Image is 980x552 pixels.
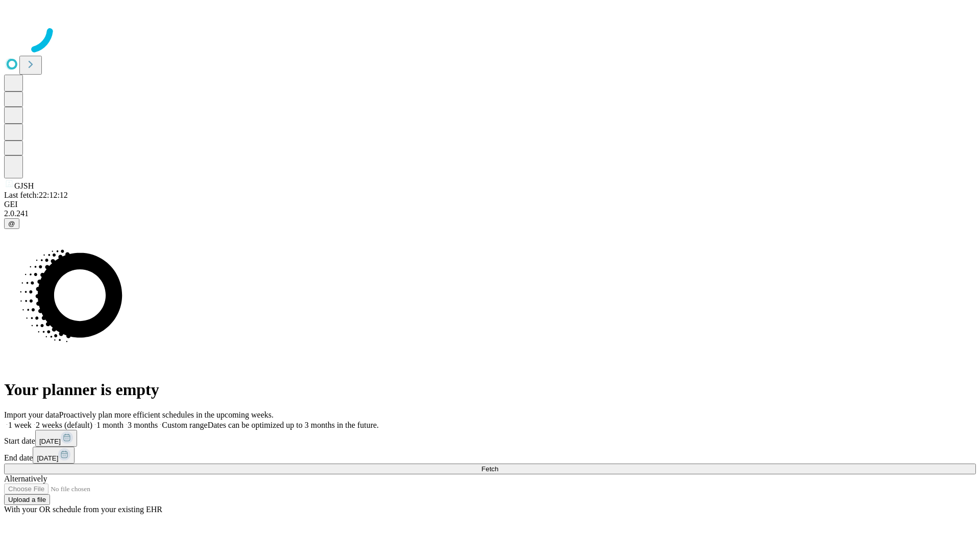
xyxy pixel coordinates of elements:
[4,494,50,505] button: Upload a file
[162,421,207,429] span: Custom range
[36,421,92,429] span: 2 weeks (default)
[4,200,976,209] div: GEI
[8,421,32,429] span: 1 week
[37,454,58,462] span: [DATE]
[208,421,379,429] span: Dates can be optimized up to 3 months in the future.
[4,380,976,399] h1: Your planner is empty
[96,421,124,429] span: 1 month
[14,181,34,190] span: GJSH
[8,220,15,227] span: @
[4,505,162,514] span: With your OR schedule from your existing EHR
[35,430,77,447] button: [DATE]
[4,209,976,218] div: 2.0.241
[4,464,976,474] button: Fetch
[4,430,976,447] div: Start date
[4,410,59,419] span: Import your data
[39,438,61,445] span: [DATE]
[128,421,158,429] span: 3 months
[481,465,498,473] span: Fetch
[59,410,274,419] span: Proactively plan more efficient schedules in the upcoming weeks.
[4,474,47,483] span: Alternatively
[33,447,75,464] button: [DATE]
[4,447,976,464] div: End date
[4,218,19,229] button: @
[4,191,68,199] span: Last fetch: 22:12:12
